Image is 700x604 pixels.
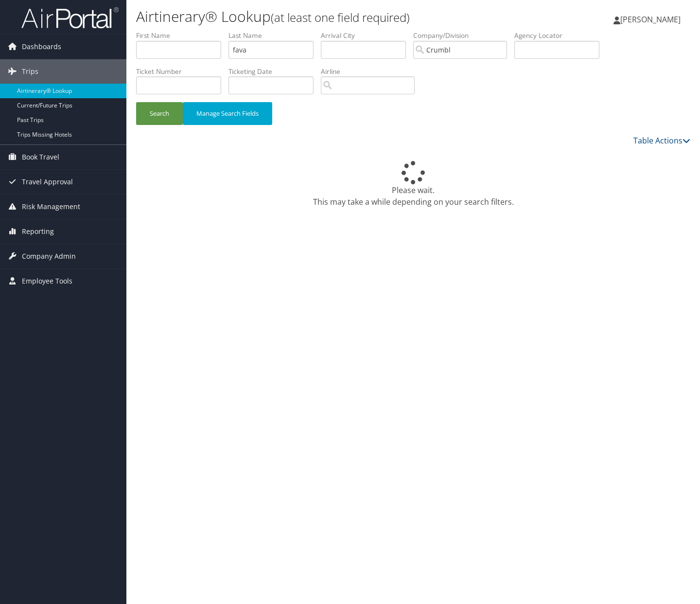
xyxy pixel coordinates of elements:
[22,195,80,219] span: Risk Management
[228,67,321,76] label: Ticketing Date
[613,5,690,34] a: [PERSON_NAME]
[22,170,73,194] span: Travel Approval
[136,102,183,125] button: Search
[22,35,61,59] span: Dashboards
[22,59,38,84] span: Trips
[136,31,228,40] label: First Name
[321,67,422,76] label: Airline
[620,14,681,25] span: [PERSON_NAME]
[633,135,690,146] a: Table Actions
[413,31,514,40] label: Company/Division
[136,6,506,27] h1: Airtinerary® Lookup
[22,219,54,244] span: Reporting
[21,6,119,29] img: airportal-logo.png
[321,31,413,40] label: Arrival City
[136,161,690,208] div: Please wait. This may take a while depending on your search filters.
[183,102,272,125] button: Manage Search Fields
[22,269,72,293] span: Employee Tools
[136,67,228,76] label: Ticket Number
[514,31,607,40] label: Agency Locator
[22,244,76,268] span: Company Admin
[22,145,59,169] span: Book Travel
[228,31,321,40] label: Last Name
[271,9,410,25] small: (at least one field required)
